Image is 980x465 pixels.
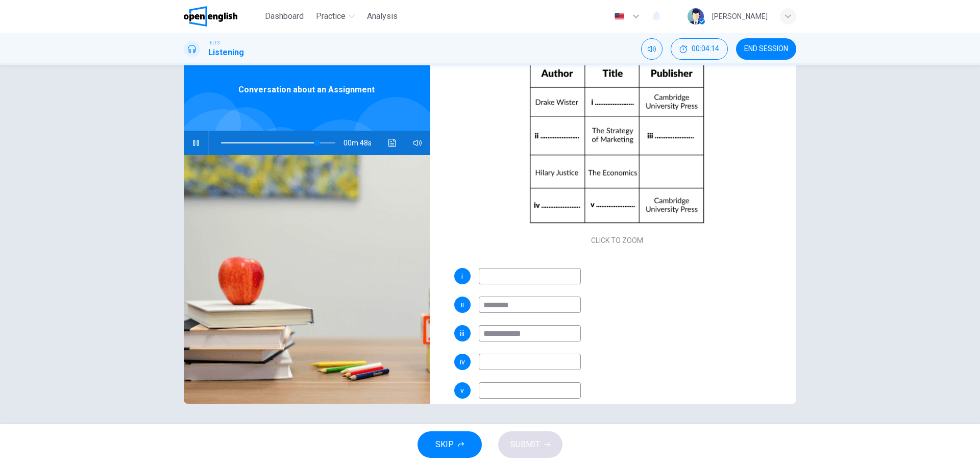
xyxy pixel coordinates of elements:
span: iv [460,358,465,365]
button: Click to see the audio transcription [384,131,401,155]
img: Conversation about an Assignment [184,155,430,404]
button: Analysis [363,7,402,26]
button: END SESSION [736,38,796,60]
span: iii [460,330,464,337]
span: IELTS [208,39,220,46]
span: 00m 48s [344,131,380,155]
div: Mute [641,38,663,60]
span: END SESSION [744,45,788,53]
span: SKIP [435,437,454,452]
span: 00:04:14 [692,45,719,53]
img: OpenEnglish logo [184,6,237,27]
button: Dashboard [261,7,308,26]
span: Practice [316,10,346,22]
a: OpenEnglish logo [184,6,261,27]
span: ii [461,301,464,308]
span: Analysis [367,10,398,22]
div: Hide [671,38,728,60]
button: 00:04:14 [671,38,728,60]
span: v [460,387,464,394]
img: en [613,13,626,20]
button: Practice [312,7,359,26]
h1: Listening [208,46,244,59]
button: SKIP [418,431,482,458]
img: Profile picture [688,8,704,25]
span: Conversation about an Assignment [238,84,375,96]
span: Dashboard [265,10,304,22]
span: i [461,273,463,280]
div: [PERSON_NAME] [712,10,768,22]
